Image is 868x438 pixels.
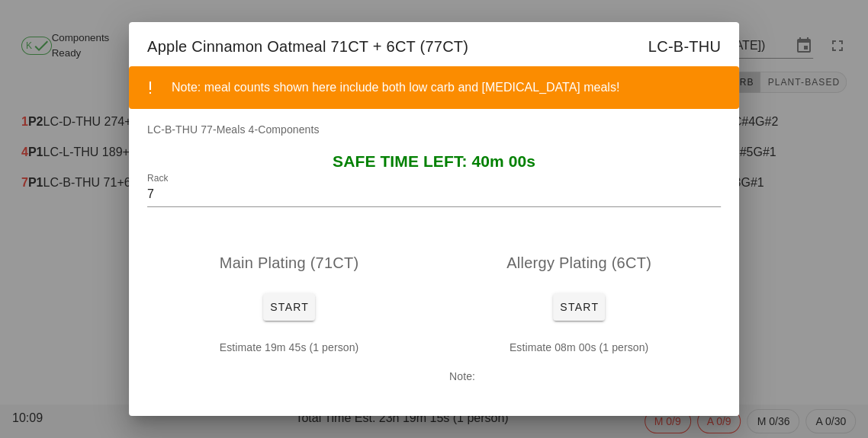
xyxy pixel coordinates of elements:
div: Note: meal counts shown here include both low carb and [MEDICAL_DATA] meals! [172,78,727,97]
p: Estimate 19m 45s (1 person) [159,339,419,356]
div: Apple Cinnamon Oatmeal 71CT + 6CT (77CT) [129,22,739,66]
p: Note: [449,368,709,385]
span: SAFE TIME LEFT: 40m 00s [333,152,535,170]
label: Rack [147,173,168,184]
span: Start [559,301,599,313]
div: Main Plating (71CT) [147,238,431,287]
span: Start [269,301,309,313]
p: Estimate 08m 00s (1 person) [449,339,709,356]
div: LC-B-THU 77-Meals 4-Components [129,121,739,153]
button: Start [553,293,605,321]
span: LC-B-THU [648,34,721,59]
div: Allergy Plating (6CT) [437,238,721,287]
button: Start [263,293,315,321]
